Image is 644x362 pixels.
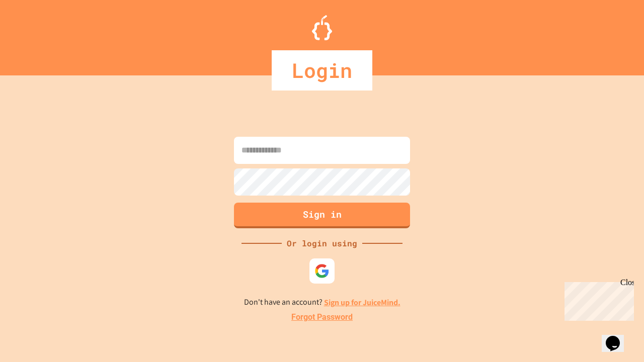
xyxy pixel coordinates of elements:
div: Or login using [282,237,362,249]
img: Logo.svg [312,15,332,40]
iframe: chat widget [560,278,634,321]
div: Chat with us now!Close [4,4,69,64]
a: Sign up for JuiceMind. [324,297,400,308]
div: Login [272,50,372,90]
iframe: chat widget [602,322,634,352]
p: Don't have an account? [244,296,400,309]
img: google-icon.svg [314,263,330,279]
button: Sign in [234,203,410,228]
a: Forgot Password [291,311,353,323]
